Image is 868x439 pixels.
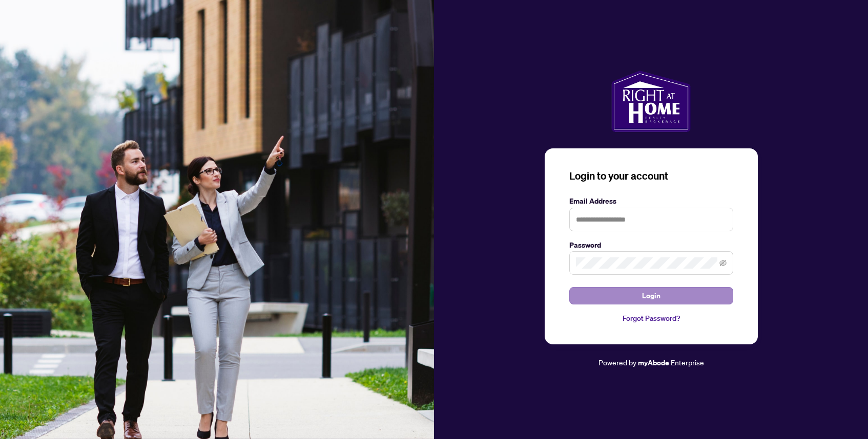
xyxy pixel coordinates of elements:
[638,357,669,368] a: myAbode
[611,71,691,132] img: ma-logo
[569,287,733,304] button: Login
[569,169,733,183] h3: Login to your account
[719,259,727,267] span: eye-invisible
[569,239,733,251] label: Password
[598,358,636,367] span: Powered by
[671,358,704,367] span: Enterprise
[569,313,733,324] a: Forgot Password?
[642,288,660,304] span: Login
[569,195,733,207] label: Email Address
